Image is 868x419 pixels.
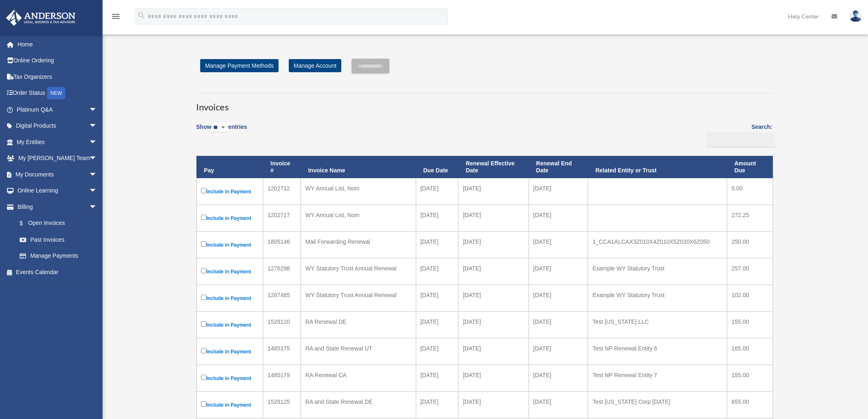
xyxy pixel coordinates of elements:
td: [DATE] [416,392,459,418]
th: Renewal End Date: activate to sort column ascending [529,156,588,178]
td: Example WY Statutory Trust [588,285,727,311]
td: 1202717 [263,205,301,231]
td: 1528120 [263,311,301,338]
td: [DATE] [529,365,588,392]
span: arrow_drop_down [89,150,105,167]
th: Invoice Name: activate to sort column ascending [301,156,416,178]
a: Platinum Q&Aarrow_drop_down [6,101,110,118]
td: [DATE] [529,285,588,311]
td: 155.00 [727,311,773,338]
td: [DATE] [529,231,588,258]
label: Include in Payment [201,186,258,197]
a: My Documentsarrow_drop_down [6,166,110,183]
td: [DATE] [458,205,528,231]
a: Manage Payments [11,248,105,264]
a: Order StatusNEW [6,85,110,102]
div: RA Renewal CA [305,369,411,381]
td: [DATE] [416,205,459,231]
td: [DATE] [416,365,459,392]
th: Invoice #: activate to sort column ascending [263,156,301,178]
td: Test NP Renewal Entity 6 [588,338,727,365]
div: Mail Forwarding Renewal [305,236,411,247]
div: RA and State Renewal DE [305,396,411,408]
span: arrow_drop_down [89,134,105,151]
input: Include in Payment [201,215,206,220]
td: [DATE] [529,178,588,205]
a: Home [6,36,110,53]
td: 1287485 [263,285,301,311]
td: [DATE] [416,258,459,285]
img: User Pic [850,10,862,22]
a: My [PERSON_NAME] Teamarrow_drop_down [6,150,110,167]
div: WY Statutory Trust Annual Renewal [305,263,411,274]
input: Include in Payment [201,401,206,407]
a: Manage Account [289,59,341,72]
td: Test [US_STATE] LLC [588,311,727,338]
td: [DATE] [416,338,459,365]
td: [DATE] [458,258,528,285]
a: Online Ordering [6,53,110,69]
span: arrow_drop_down [89,166,105,183]
span: arrow_drop_down [89,199,105,215]
td: Test NP Renewal Entity 7 [588,365,727,392]
td: Test [US_STATE] Corp [DATE] [588,392,727,418]
label: Include in Payment [201,320,258,330]
label: Include in Payment [201,266,258,277]
th: Due Date: activate to sort column ascending [416,156,459,178]
td: [DATE] [458,392,528,418]
td: [DATE] [529,258,588,285]
a: Past Invoices [11,231,105,248]
label: Include in Payment [201,346,258,357]
div: WY Statutory Trust Annual Renewal [305,289,411,301]
a: Digital Productsarrow_drop_down [6,118,110,134]
td: 1_CCA1ALCAX3Z010X4Z010X5Z020X6Z050 [588,231,727,258]
td: 250.00 [727,231,773,258]
a: Tax Organizers [6,69,110,85]
td: [DATE] [529,392,588,418]
a: Events Calendar [6,264,110,280]
label: Search: [704,122,772,147]
td: 655.00 [727,392,773,418]
td: [DATE] [458,338,528,365]
td: [DATE] [416,231,459,258]
span: arrow_drop_down [89,101,105,118]
label: Show entries [196,122,247,141]
div: NEW [47,87,65,99]
th: Pay: activate to sort column descending [196,156,263,178]
input: Include in Payment [201,348,206,353]
td: [DATE] [529,311,588,338]
td: 155.00 [727,365,773,392]
div: RA Renewal DE [305,316,411,327]
a: menu [111,14,121,21]
td: 102.00 [727,285,773,311]
a: $Open Invoices [11,215,101,232]
span: $ [24,218,28,229]
div: RA and State Renewal UT [305,343,411,354]
td: Example WY Statutory Trust [588,258,727,285]
i: search [137,11,146,20]
td: [DATE] [458,311,528,338]
th: Amount Due: activate to sort column ascending [727,156,773,178]
td: 1485175 [263,338,301,365]
label: Include in Payment [201,373,258,383]
input: Search: [707,132,775,148]
td: [DATE] [458,178,528,205]
td: [DATE] [529,338,588,365]
input: Include in Payment [201,295,206,300]
td: 1805146 [263,231,301,258]
input: Include in Payment [201,241,206,247]
td: 1485179 [263,365,301,392]
select: Showentries [211,123,228,133]
label: Include in Payment [201,400,258,410]
td: [DATE] [458,231,528,258]
td: [DATE] [416,285,459,311]
th: Related Entity or Trust: activate to sort column ascending [588,156,727,178]
td: [DATE] [529,205,588,231]
td: [DATE] [416,178,459,205]
td: 1202712 [263,178,301,205]
td: [DATE] [458,365,528,392]
input: Include in Payment [201,188,206,193]
td: 272.25 [727,205,773,231]
label: Include in Payment [201,240,258,250]
th: Renewal Effective Date: activate to sort column ascending [458,156,528,178]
